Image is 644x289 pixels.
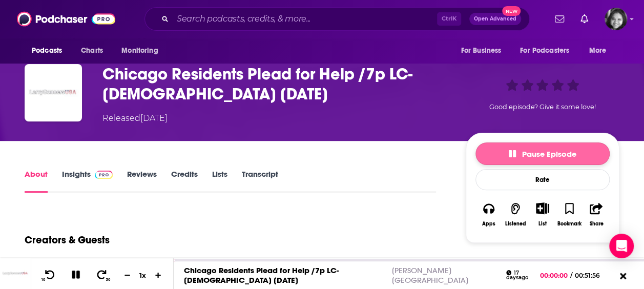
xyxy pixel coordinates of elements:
a: Lists [212,169,227,193]
a: InsightsPodchaser Pro [62,169,113,193]
a: Show notifications dropdown [576,10,592,28]
a: Get this podcast via API [489,251,596,276]
span: 00:51:56 [572,272,610,279]
a: [PERSON_NAME] [GEOGRAPHIC_DATA] [391,265,468,285]
button: open menu [453,41,514,60]
button: open menu [513,41,584,60]
div: Open Intercom Messenger [609,234,634,258]
span: For Business [461,44,501,58]
div: Search podcasts, credits, & more... [144,7,530,31]
span: Pause Episode [509,149,576,159]
span: Charts [81,44,103,58]
h2: Creators & Guests [25,234,110,246]
input: Search podcasts, credits, & more... [173,11,437,27]
span: 10 [41,278,45,282]
button: open menu [25,41,75,60]
button: Apps [475,196,502,233]
span: Open Advanced [474,16,516,22]
img: User Profile [605,8,627,30]
div: List [538,220,547,227]
span: Monitoring [121,44,158,58]
span: For Podcasters [520,44,569,58]
img: Podchaser Pro [95,171,113,179]
button: Listened [502,196,529,233]
a: Charts [74,41,109,60]
img: Chicago Residents Plead for Help /7p LC-USA 9.2.2025 [25,64,82,121]
button: Bookmark [556,196,583,233]
span: Logged in as ShailiPriya [605,8,627,30]
button: Show profile menu [605,8,627,30]
div: 17 days ago [506,270,533,281]
span: / [570,272,572,279]
a: Transcript [242,169,278,193]
div: Show More ButtonList [529,196,556,233]
button: open menu [114,41,171,60]
button: open menu [582,41,619,60]
button: 10 [39,269,59,282]
button: 30 [93,269,112,282]
a: Credits [171,169,198,193]
div: Listened [505,221,526,227]
button: Show More Button [532,202,553,214]
span: 30 [106,278,110,282]
img: Podchaser - Follow, Share and Rate Podcasts [17,9,115,29]
button: Pause Episode [475,142,610,165]
span: New [502,6,521,16]
span: Good episode? Give it some love! [489,103,596,111]
span: 00:00:00 [540,272,570,279]
span: More [589,44,607,58]
div: 1 x [134,271,152,279]
h1: Chicago Residents Plead for Help /7p LC-USA 9.2.2025 [102,64,449,104]
span: Podcasts [32,44,62,58]
a: Chicago Residents Plead for Help /7p LC-[DEMOGRAPHIC_DATA] [DATE] [184,265,339,285]
div: Rate [475,169,610,190]
a: About [25,169,48,193]
div: Share [589,221,603,227]
button: Share [583,196,610,233]
div: Released [DATE] [102,112,168,125]
div: Apps [482,221,495,227]
span: Ctrl K [437,12,461,26]
a: Show notifications dropdown [551,10,568,28]
div: Bookmark [557,221,581,227]
button: Open AdvancedNew [469,13,521,25]
a: Reviews [127,169,157,193]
